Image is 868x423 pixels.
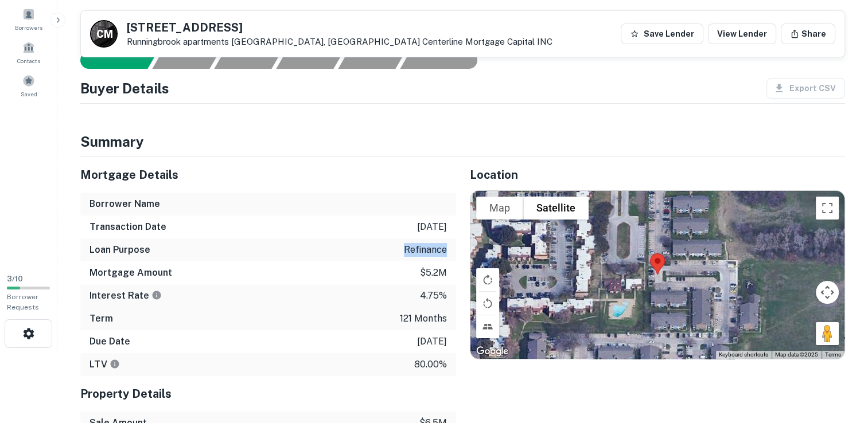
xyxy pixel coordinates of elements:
[89,243,150,257] h6: Loan Purpose
[151,290,162,300] svg: The interest rates displayed on the website are for informational purposes only and may be report...
[214,52,281,69] div: Documents found, AI parsing details...
[422,37,552,46] a: Centerline Mortgage Capital INC
[7,275,23,283] span: 3 / 10
[21,89,37,99] span: Saved
[276,52,343,69] div: Principals found, AI now looking for contact information...
[811,331,868,386] iframe: Chat Widget
[473,344,511,359] a: Open this area in Google Maps (opens a new window)
[80,78,169,99] h4: Buyer Details
[708,23,776,44] a: View Lender
[89,358,120,371] h6: LTV
[3,70,54,101] a: Saved
[400,52,491,69] div: AI fulfillment process complete.
[3,37,54,68] a: Contacts
[400,312,447,326] p: 121 months
[3,3,54,34] a: Borrowers
[476,315,499,338] button: Tilt map
[80,131,845,152] h4: Summary
[476,268,499,291] button: Rotate map clockwise
[17,56,40,65] span: Contacts
[89,335,130,348] h6: Due Date
[89,266,172,280] h6: Mortgage Amount
[96,26,112,42] p: C M
[781,23,835,44] button: Share
[67,52,153,69] div: Sending borrower request to AI...
[476,292,499,315] button: Rotate map counterclockwise
[470,166,846,183] h5: Location
[417,335,447,348] p: [DATE]
[127,37,552,47] p: Runningbrook apartments [GEOGRAPHIC_DATA], [GEOGRAPHIC_DATA]
[7,293,39,311] span: Borrower Requests
[719,351,768,359] button: Keyboard shortcuts
[816,281,839,304] button: Map camera controls
[621,23,703,44] button: Save Lender
[816,322,839,345] button: Drag Pegman onto the map to open Street View
[89,197,160,211] h6: Borrower Name
[89,220,166,234] h6: Transaction Date
[110,359,120,369] svg: LTVs displayed on the website are for informational purposes only and may be reported incorrectly...
[420,289,447,303] p: 4.75%
[417,220,447,234] p: [DATE]
[80,166,456,183] h5: Mortgage Details
[80,385,456,402] h5: Property Details
[420,266,447,280] p: $5.2m
[338,52,405,69] div: Principals found, still searching for contact information. This may take time...
[816,197,839,220] button: Toggle fullscreen view
[89,289,162,303] h6: Interest Rate
[90,20,118,48] a: C M
[473,344,511,359] img: Google
[127,22,552,33] h5: [STREET_ADDRESS]
[152,52,219,69] div: Your request is received and processing...
[89,312,113,326] h6: Term
[15,23,42,32] span: Borrowers
[414,358,447,371] p: 80.00%
[476,197,523,220] button: Show street map
[404,243,447,257] p: refinance
[523,197,589,220] button: Show satellite imagery
[775,351,818,358] span: Map data ©2025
